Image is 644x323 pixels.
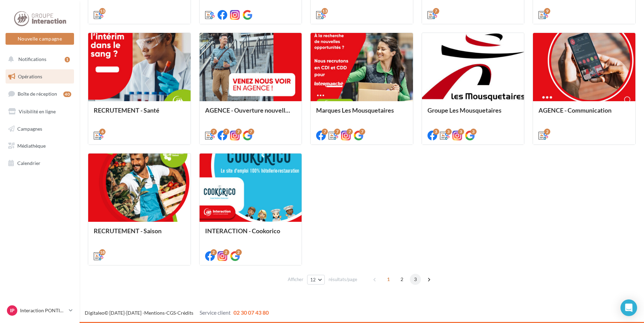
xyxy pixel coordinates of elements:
div: Open Intercom Messenger [620,299,637,316]
a: Opérations [4,69,75,84]
div: 2 [223,249,229,255]
span: 1 [383,274,394,285]
a: Mentions [144,310,165,316]
span: résultats/page [329,276,357,283]
a: Campagnes [4,122,75,136]
a: Digitaleo [85,310,104,316]
div: 7 [211,129,217,135]
div: 3 [458,129,464,135]
div: 9 [544,8,550,14]
span: Afficher [288,276,303,283]
div: INTERACTION - Cookorico [205,227,296,241]
span: © [DATE]-[DATE] - - - [85,310,269,316]
div: 7 [433,8,439,14]
span: Boîte de réception [18,91,57,97]
span: 12 [310,277,316,282]
span: Opérations [18,73,42,79]
span: 3 [410,274,421,285]
div: 2 [544,129,550,135]
div: 7 [359,129,365,135]
button: Nouvelle campagne [6,33,74,45]
div: 13 [322,8,328,14]
span: Notifications [18,56,46,62]
div: AGENCE - Communication [539,107,630,121]
span: 02 30 07 43 80 [233,309,269,316]
a: IP Interaction PONTIVY [6,304,74,317]
div: AGENCE - Ouverture nouvelle agence [205,107,296,121]
div: 2 [236,249,242,255]
div: 7 [248,129,254,135]
div: 7 [322,129,328,135]
div: 3 [445,129,452,135]
a: Visibilité en ligne [4,104,75,119]
button: Notifications 1 [4,52,73,67]
a: Calendrier [4,156,75,171]
span: IP [10,307,15,314]
div: 40 [63,91,71,97]
span: Médiathèque [17,143,46,149]
a: Crédits [177,310,193,316]
div: RECRUTEMENT - Saison [94,227,185,241]
a: Médiathèque [4,139,75,153]
span: Campagnes [17,125,42,131]
div: RECRUTEMENT - Santé [94,107,185,121]
div: 6 [99,129,105,135]
div: Groupe Les Mousquetaires [427,107,519,121]
div: Marques Les Mousquetaires [316,107,407,121]
a: Boîte de réception40 [4,86,75,101]
button: 12 [307,275,325,285]
div: 3 [470,129,477,135]
span: Visibilité en ligne [19,108,56,114]
span: 2 [396,274,407,285]
span: Calendrier [17,160,40,166]
span: Service client [200,309,231,316]
div: 7 [236,129,242,135]
div: 13 [99,8,105,14]
div: 2 [211,249,217,255]
div: 7 [223,129,229,135]
p: Interaction PONTIVY [20,307,66,314]
div: 3 [433,129,439,135]
div: 7 [334,129,340,135]
div: 18 [99,249,105,255]
a: CGS [166,310,176,316]
div: 7 [347,129,353,135]
div: 1 [65,57,70,62]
